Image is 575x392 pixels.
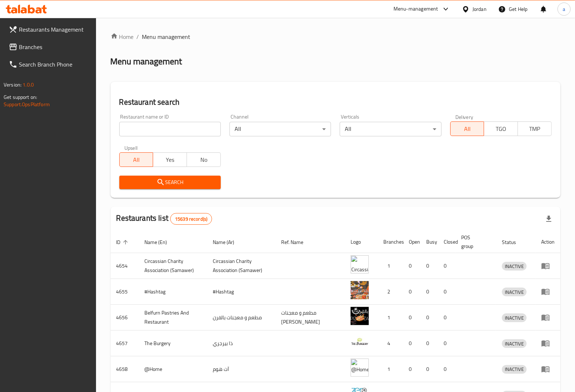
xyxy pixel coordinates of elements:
td: 0 [438,305,455,331]
a: Support.OpsPlatform [4,100,50,109]
td: 4654 [111,253,139,279]
td: 0 [438,253,455,279]
td: 0 [420,356,438,382]
td: 0 [420,279,438,305]
td: 4657 [111,331,139,356]
td: ذا بيرجري [207,331,275,356]
th: Logo [345,231,378,253]
nav: breadcrumb [111,32,560,41]
button: No [187,152,221,167]
div: INACTIVE [502,262,527,271]
div: Menu [541,365,555,373]
td: 0 [403,279,420,305]
td: 4658 [111,356,139,382]
td: 0 [403,305,420,331]
button: TGO [484,121,518,136]
td: @Home [139,356,207,382]
td: 0 [438,331,455,356]
div: Menu [541,339,555,348]
td: 1 [378,253,403,279]
label: Upsell [124,145,138,150]
td: ​Circassian ​Charity ​Association​ (Samawer) [207,253,275,279]
input: Search for restaurant name or ID.. [119,122,221,136]
h2: Menu management [111,56,182,67]
div: Menu [541,261,555,270]
img: ​Circassian ​Charity ​Association​ (Samawer) [351,255,369,273]
span: No [190,155,218,165]
td: 0 [438,356,455,382]
td: The Burgery [139,331,207,356]
span: Status [502,238,526,247]
span: Version: [4,80,21,89]
td: 2 [378,279,403,305]
img: #Hashtag [351,281,369,299]
div: All [340,122,441,136]
th: Branches [378,231,403,253]
td: 0 [420,305,438,331]
td: 0 [403,356,420,382]
span: ID [116,238,130,247]
td: #Hashtag [207,279,275,305]
span: Restaurants Management [19,25,90,34]
span: POS group [461,233,487,251]
td: مطعم و معجنات بالفرن [207,305,275,331]
td: 0 [403,331,420,356]
a: Search Branch Phone [3,56,96,73]
div: INACTIVE [502,339,527,348]
td: 0 [420,331,438,356]
div: All [229,122,331,136]
span: 15639 record(s) [171,216,212,223]
span: TMP [521,124,549,134]
div: Export file [540,210,558,228]
span: Yes [156,155,184,165]
span: 1.0.0 [23,80,34,89]
td: 0 [403,253,420,279]
div: Menu [541,313,555,322]
span: Menu management [142,32,191,41]
button: TMP [518,121,552,136]
button: Search [119,176,221,189]
button: All [450,121,484,136]
a: Branches [3,38,96,56]
td: ​Circassian ​Charity ​Association​ (Samawer) [139,253,207,279]
button: All [119,152,153,167]
span: INACTIVE [502,314,527,322]
th: Action [535,231,560,253]
td: 0 [420,253,438,279]
span: a [563,5,565,13]
span: INACTIVE [502,340,527,348]
a: Home [111,32,134,41]
li: / [137,32,139,41]
td: 1 [378,305,403,331]
span: Search Branch Phone [19,60,90,69]
img: @Home [351,359,369,377]
td: 0 [438,279,455,305]
th: Busy [420,231,438,253]
span: Name (Ar) [213,238,244,247]
span: Get support on: [4,92,37,102]
th: Closed [438,231,455,253]
th: Open [403,231,420,253]
td: آت هوم [207,356,275,382]
td: 4 [378,331,403,356]
label: Delivery [455,114,474,119]
h2: Restaurant search [119,97,552,108]
td: 1 [378,356,403,382]
span: Branches [19,43,90,51]
button: Yes [153,152,187,167]
span: Ref. Name [281,238,313,247]
img: The Burgery [351,333,369,351]
h2: Restaurants list [116,213,212,225]
div: Menu-management [394,5,438,13]
div: Menu [541,287,555,296]
span: INACTIVE [502,288,527,296]
span: TGO [487,124,515,134]
td: 4656 [111,305,139,331]
a: Restaurants Management [3,21,96,38]
td: Belfurn Pastries And Restaurant [139,305,207,331]
span: INACTIVE [502,365,527,373]
span: All [454,124,482,134]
